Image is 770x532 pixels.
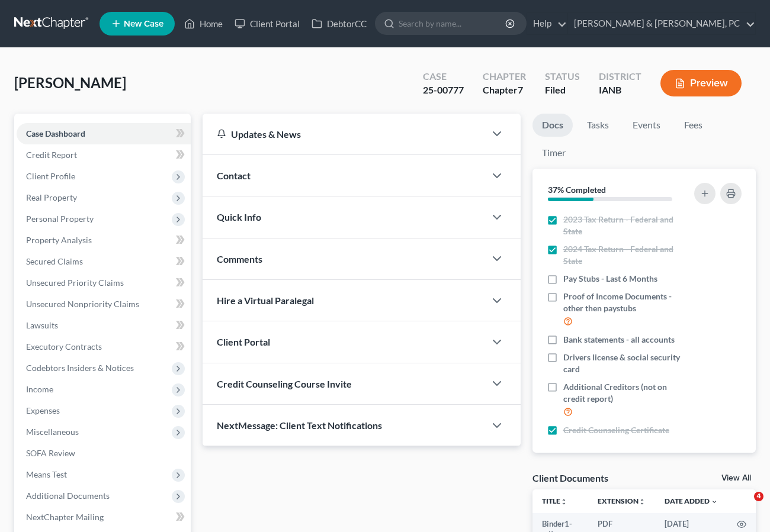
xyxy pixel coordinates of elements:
div: Client Documents [532,472,608,484]
a: NextChapter Mailing [17,507,191,528]
a: DebtorCC [306,13,373,34]
span: Expenses [26,405,60,415]
span: NextMessage: Client Text Notifications [217,420,382,431]
span: Unsecured Nonpriority Claims [26,299,139,309]
i: unfold_more [560,498,567,505]
a: Date Added expand_more [665,496,718,505]
iframe: Intercom live chat [730,492,758,520]
a: [PERSON_NAME] & [PERSON_NAME], PC [568,13,755,34]
a: Unsecured Nonpriority Claims [17,294,191,315]
input: Search by name... [399,12,507,34]
a: Executory Contracts [17,336,191,357]
span: Property Analysis [26,235,92,245]
a: Tasks [577,114,618,137]
a: Client Portal [229,13,306,34]
span: [PERSON_NAME] [14,74,126,91]
span: Credit Report [26,150,77,160]
div: 25-00777 [423,83,464,97]
a: Credit Report [17,144,191,166]
i: expand_more [711,498,718,505]
a: Help [527,13,567,34]
a: Home [178,13,229,34]
span: Pay Stubs - Last 6 Months [563,273,657,285]
a: Timer [532,141,575,165]
span: Case Dashboard [26,128,85,138]
a: Lawsuits [17,315,191,336]
span: Codebtors Insiders & Notices [26,363,134,373]
a: Property Analysis [17,230,191,251]
a: Titleunfold_more [542,496,567,505]
div: Status [545,70,580,83]
span: Contact [217,170,251,181]
div: District [599,70,641,83]
span: SOFA Review [26,448,75,458]
span: Real Property [26,192,77,202]
span: 2023 Tax Return - Federal and State [563,214,690,237]
span: Executory Contracts [26,341,102,352]
div: Chapter [483,70,526,83]
div: Case [423,70,464,83]
span: Credit Counseling Course Invite [217,378,352,389]
span: 7 [518,84,523,95]
span: Additional Creditors (not on credit report) [563,381,690,405]
span: 2024 Tax Return - Federal and State [563,243,690,267]
i: unfold_more [639,498,646,505]
a: View All [721,474,751,482]
div: Chapter [483,83,526,97]
span: Hire a Virtual Paralegal [217,295,314,306]
span: Drivers license & social security card [563,352,690,375]
div: IANB [599,83,641,97]
span: Credit Counseling Certificate [563,424,669,436]
a: Extensionunfold_more [598,496,646,505]
span: Miscellaneous [26,427,79,437]
span: Comments [217,253,262,265]
a: Docs [532,114,573,137]
span: Proof of Income Documents -other then paystubs [563,291,690,314]
a: Case Dashboard [17,123,191,144]
span: Lawsuits [26,320,58,330]
span: NextChapter Mailing [26,512,104,522]
span: Quick Info [217,211,261,223]
div: Updates & News [217,128,471,140]
a: Secured Claims [17,251,191,272]
span: Bank statements - all accounts [563,334,675,346]
div: Filed [545,83,580,97]
span: Means Test [26,469,67,479]
a: Fees [675,114,713,137]
span: Client Profile [26,171,75,181]
span: Client Portal [217,336,270,347]
strong: 37% Completed [548,185,606,195]
span: Personal Property [26,214,94,224]
a: SOFA Review [17,443,191,464]
a: Events [623,114,670,137]
span: New Case [124,20,163,28]
a: Unsecured Priority Claims [17,272,191,294]
button: Preview [660,70,742,96]
span: Unsecured Priority Claims [26,278,124,288]
span: 4 [754,492,763,501]
span: Additional Documents [26,491,110,501]
span: Secured Claims [26,256,83,266]
span: Income [26,384,53,394]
